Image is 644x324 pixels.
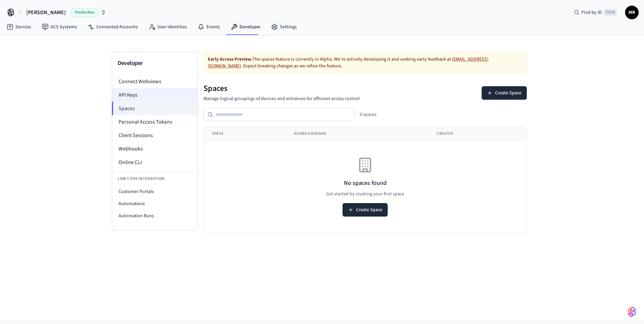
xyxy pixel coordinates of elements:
span: Ctrl K [604,9,617,16]
div: 0 spaces [360,111,377,118]
span: Find by ID [581,9,602,16]
a: [EMAIL_ADDRESS][DOMAIN_NAME] [208,56,488,69]
li: Client Sessions [112,129,198,142]
li: Spaces [112,102,198,115]
li: Connect Webviews [112,75,198,88]
a: Connected Accounts [82,21,143,33]
li: API Keys [112,88,198,102]
span: MR [626,6,638,19]
h3: Developer [118,59,192,68]
th: Created [428,127,524,141]
div: Find by IDCtrl K [569,6,622,19]
th: Doors Assigned [286,127,428,141]
li: Online CLI [112,156,198,169]
button: Create Space [482,86,527,100]
li: Personal Access Tokens [112,115,198,129]
img: SeamLogoGradient.69752ec5.svg [628,306,636,317]
button: Create Space [343,203,388,217]
button: MR [625,6,639,19]
li: Automations [112,198,198,210]
th: Space [204,127,286,141]
span: Production [71,8,98,17]
a: Events [192,21,225,33]
span: [PERSON_NAME] [26,8,66,17]
li: Low Code Integration [112,172,198,186]
a: Devices [1,21,36,33]
a: ACS Systems [36,21,82,33]
p: Manage logical groupings of devices and entrances for efficient access control [203,95,360,102]
li: Customer Portals [112,186,198,198]
a: Developer [225,21,266,33]
h3: No spaces found [344,179,387,188]
a: User Identities [143,21,192,33]
h1: Spaces [203,83,360,94]
a: Settings [266,21,302,33]
p: Get started by creating your first space [326,191,404,198]
li: Automation Runs [112,210,198,222]
div: The spaces feature is currently in Alpha. We're actively developing it and seeking early feedback... [203,52,527,74]
strong: Early Access Preview. [208,56,252,63]
li: Webhooks [112,142,198,156]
